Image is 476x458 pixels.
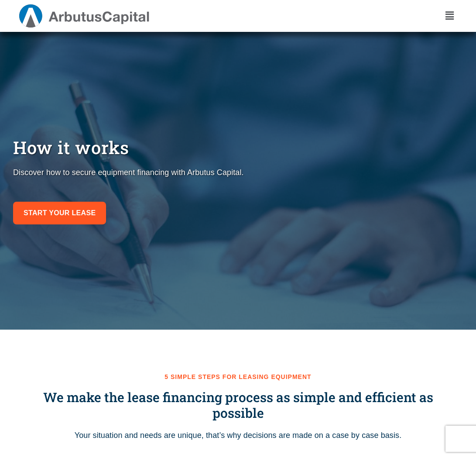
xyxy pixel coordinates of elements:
[13,202,106,224] a: Start your lease
[24,430,453,441] p: Your situation and needs are unique, that’s why decisions are made on a case by case basis.
[24,389,453,421] h3: We make the lease financing process as simple and efficient as possible
[24,207,96,219] span: Start your lease
[13,137,325,158] h1: How it works
[24,373,453,381] h2: 5 simple steps for leasing equipment
[13,167,325,179] p: Discover how to secure equipment financing with Arbutus Capital.
[442,7,457,24] div: Menu Toggle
